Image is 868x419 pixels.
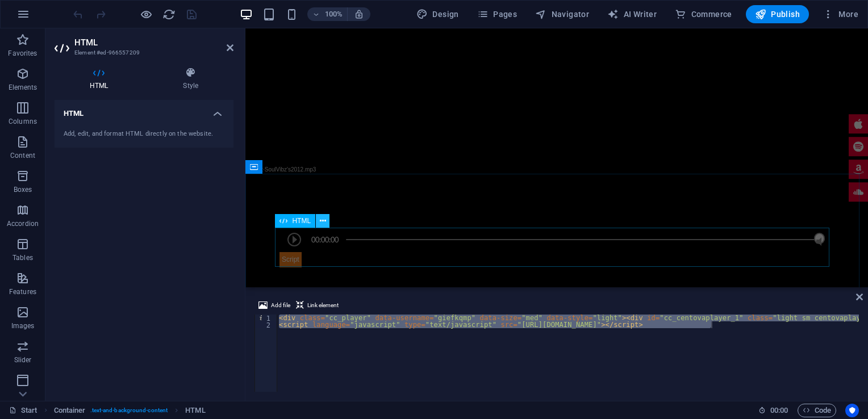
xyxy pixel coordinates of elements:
span: : [778,406,780,414]
div: Add, edit, and format HTML directly on the website. [64,129,224,139]
i: Reload page [162,8,176,21]
p: Features [9,287,36,296]
span: . text-and-background-content [90,404,168,417]
button: Click here to leave preview mode and continue editing [139,7,153,21]
a: Click to cancel selection. Double-click to open Pages [9,404,37,417]
p: Accordion [7,219,39,228]
div: 1 [255,315,278,321]
p: Columns [9,117,37,126]
button: AI Writer [603,5,661,23]
span: AI Writer [607,9,657,20]
button: Navigator [531,5,594,23]
span: Pages [477,9,517,20]
button: Add file [257,299,292,312]
button: Link element [294,299,340,312]
p: Favorites [8,49,37,58]
span: Link element [307,299,339,312]
span: Code [803,404,831,417]
p: Boxes [14,185,32,194]
span: Design [416,9,459,20]
span: Navigator [535,9,589,20]
span: Commerce [675,9,732,20]
h6: 100% [324,7,343,21]
button: Code [798,404,836,417]
span: 00 00 [770,404,788,417]
button: Commerce [670,5,737,23]
nav: breadcrumb [54,404,206,417]
h2: HTML [74,37,233,48]
h4: HTML [55,100,233,120]
span: More [823,9,858,20]
p: Slider [14,355,32,364]
span: Add file [271,299,290,312]
h6: Session time [758,404,788,417]
p: Tables [12,253,33,262]
button: Publish [746,5,809,23]
p: Images [11,321,35,330]
span: HTML [292,217,311,224]
p: Elements [9,83,37,92]
button: More [818,5,863,23]
span: Click to select. Double-click to edit [185,404,205,417]
h4: Style [148,67,233,91]
button: Usercentrics [845,404,859,417]
button: reload [162,7,176,21]
p: Content [10,151,35,160]
button: 100% [307,7,348,21]
h3: Element #ed-966557209 [74,48,211,58]
i: On resize automatically adjust zoom level to fit chosen device. [354,9,364,19]
h4: HTML [55,67,148,91]
span: Click to select. Double-click to edit [54,404,86,417]
span: Publish [755,9,800,20]
button: Pages [473,5,521,23]
div: Design (Ctrl+Alt+Y) [412,5,464,23]
button: Design [412,5,464,23]
div: 2 [255,321,278,328]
